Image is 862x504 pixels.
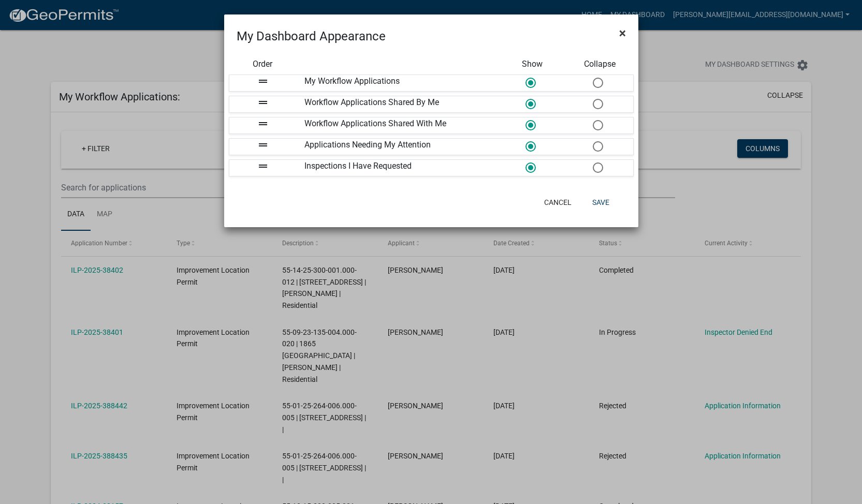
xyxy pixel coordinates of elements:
[297,117,499,134] div: Workflow Applications Shared With Me
[297,160,499,176] div: Inspections I Have Requested
[229,58,296,70] div: Order
[297,96,499,112] div: Workflow Applications Shared By Me
[257,160,269,172] i: drag_handle
[536,193,580,212] button: Cancel
[257,96,269,109] i: drag_handle
[297,75,499,91] div: My Workflow Applications
[619,26,626,40] span: ×
[566,58,633,70] div: Collapse
[257,75,269,87] i: drag_handle
[237,27,386,46] h4: My Dashboard Appearance
[611,19,634,48] button: Close
[297,139,499,155] div: Applications Needing My Attention
[499,58,566,70] div: Show
[257,117,269,130] i: drag_handle
[257,139,269,151] i: drag_handle
[584,193,618,212] button: Save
